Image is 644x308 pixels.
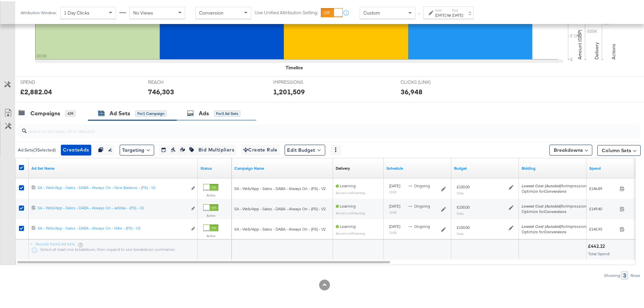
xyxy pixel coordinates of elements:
a: SA - Web/App - Sales - DABA - Always On - adidas - (PS) - V2 [38,204,187,211]
div: Optimize for [522,228,589,233]
span: [DATE] [389,202,400,207]
em: Conversions [544,208,566,213]
span: for Impressions [522,222,589,228]
span: 1 Day Clicks [64,8,90,15]
a: Shows your bid and optimisation settings for this Ad Set. [522,164,584,170]
div: Showing: [604,272,621,277]
sub: 10:00 [389,209,397,213]
div: for 3 Ad Sets [214,109,240,115]
button: Column Sets [597,144,641,155]
span: Conversion [199,8,223,15]
label: Use Unified Attribution Setting: [255,8,318,15]
div: £100.00 [457,203,470,209]
label: Active [203,192,218,196]
div: £2,882.04 [20,86,52,95]
span: Learning [336,202,356,207]
div: SA - Web/App - Sales - DABA - Always On - New Balance - (PS) - V2 [38,184,187,189]
button: Bid Multipliers [196,143,236,154]
button: CreateAds [61,143,91,154]
span: £145.93 [589,225,617,230]
span: CLICKS (LINK) [401,78,451,84]
a: Your Ad Set name. [31,164,195,170]
div: Attribution Window: [20,9,57,14]
span: [DATE] [389,222,400,228]
span: Learning [336,182,356,187]
div: Optimize for [522,208,589,213]
span: Custom [363,8,380,15]
div: 439 [65,109,75,115]
button: Edit Budget [285,143,325,154]
div: Ads [199,108,209,116]
text: Amount (GBP) [577,28,583,58]
sub: Daily [457,230,464,234]
text: Delivery [594,41,600,58]
span: SA - Web/App - Sales - DABA - Always On - (PS) - V2 [234,225,326,230]
div: 36,948 [401,86,423,95]
div: £442.22 [588,242,607,248]
span: for Impressions [522,182,589,187]
button: Breakdowns [549,143,592,154]
a: SA - Web/App - Sales - DABA - Always On - Nike - (PS) - V2 [38,224,187,231]
sub: Daily [457,210,464,214]
label: End: [452,7,463,11]
label: Start: [435,7,446,11]
a: Reflects the ability of your Ad Set to achieve delivery based on ad states, schedule and budget. [336,164,350,170]
a: Shows the current state of your Ad Set. [200,164,229,170]
div: Ad Sets [110,108,130,116]
span: [DATE] [389,182,400,187]
span: £149.40 [589,205,617,210]
span: Bid Multipliers [198,144,234,153]
em: Conversions [544,228,566,233]
span: Create Ads [63,144,89,153]
sub: Ad set is still learning. [336,189,366,193]
div: £100.00 [457,223,470,229]
em: Lowest Cost (Autobid) [522,202,562,207]
sub: 10:00 [389,189,397,193]
div: 1,201,509 [273,86,305,95]
div: £100.00 [457,183,470,188]
input: Search Ad Set Name, ID or Objective [27,120,583,134]
sub: Daily [457,190,464,194]
a: Your campaign name. [234,164,330,170]
span: for Impressions [522,202,589,207]
sub: Ad set is still learning. [336,230,366,234]
div: Timeline [286,63,303,70]
strong: to [446,11,452,16]
a: Shows the current budget of Ad Set. [454,164,516,170]
span: Create Rule [243,144,278,153]
a: Shows when your Ad Set is scheduled to deliver. [386,164,449,170]
div: SA - Web/App - Sales - DABA - Always On - Nike - (PS) - V2 [38,224,187,230]
span: IMPRESSIONS [273,78,324,84]
span: SA - Web/App - Sales - DABA - Always On - (PS) - V2 [234,205,326,210]
a: The total amount spent to date. [589,164,631,170]
div: 3 [621,270,628,278]
a: SA - Web/App - Sales - DABA - Always On - New Balance - (PS) - V2 [38,184,187,191]
span: ongoing [414,182,430,187]
div: for 1 Campaign [135,109,167,115]
button: Create Rule [241,143,280,154]
span: ongoing [414,222,430,228]
em: Lowest Cost (Autobid) [522,182,562,187]
div: [DATE] [452,11,463,17]
div: Delivery [336,164,350,170]
text: Actions [611,42,617,58]
button: Targeting [120,143,154,154]
span: Total Spend [588,250,610,255]
div: SA - Web/App - Sales - DABA - Always On - adidas - (PS) - V2 [38,204,187,209]
span: No Views [133,8,153,15]
div: 746,303 [148,86,174,95]
em: Conversions [544,187,566,192]
sub: 10:00 [389,229,397,233]
div: [DATE] [435,11,446,17]
div: Campaigns [30,108,60,116]
div: Optimize for [522,187,589,193]
sub: Ad set is still learning. [336,210,366,214]
span: ongoing [414,202,430,207]
div: Ad Sets ( 3 Selected) [18,146,56,152]
em: Lowest Cost (Autobid) [522,222,562,228]
span: SPEND [20,78,71,84]
span: SA - Web/App - Sales - DABA - Always On - (PS) - V2 [234,185,326,190]
label: Active [203,212,218,216]
label: Active [203,232,218,237]
span: £146.89 [589,185,617,190]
